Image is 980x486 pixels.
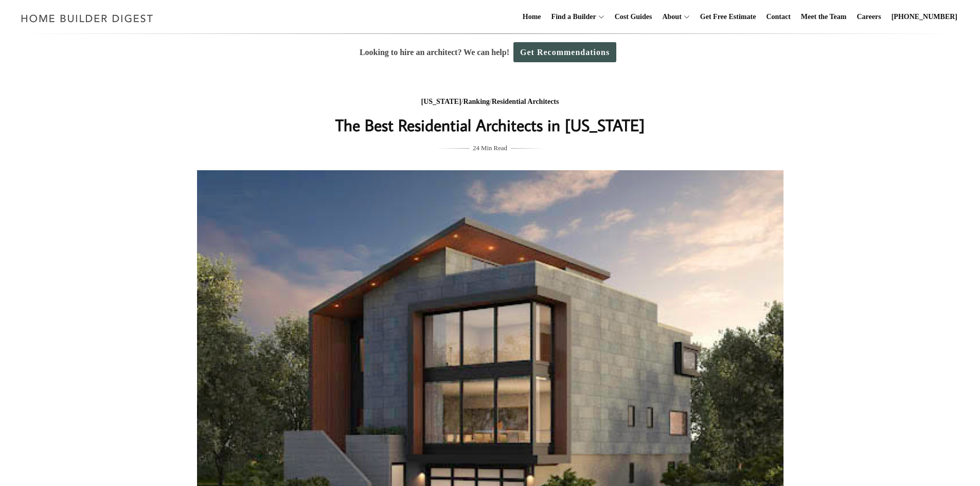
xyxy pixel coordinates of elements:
[285,96,696,109] div: / /
[611,1,656,33] a: Cost Guides
[492,98,559,105] a: Residential Architects
[762,1,794,33] a: Contact
[519,1,545,33] a: Home
[513,42,616,62] a: Get Recommendations
[797,1,851,33] a: Meet the Team
[658,1,681,33] a: About
[853,1,885,33] a: Careers
[696,1,760,33] a: Get Free Estimate
[285,113,696,137] h1: The Best Residential Architects in [US_STATE]
[463,98,489,105] a: Ranking
[16,8,158,28] img: Home Builder Digest
[547,1,596,33] a: Find a Builder
[421,98,461,105] a: [US_STATE]
[887,1,961,33] a: [PHONE_NUMBER]
[473,142,507,154] span: 24 Min Read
